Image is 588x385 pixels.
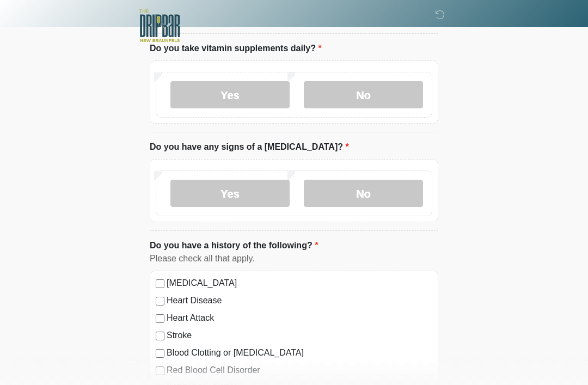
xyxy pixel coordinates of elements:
div: Please check all that apply. [150,252,438,265]
label: Heart Disease [167,294,432,307]
label: [MEDICAL_DATA] [167,277,432,290]
input: Heart Disease [156,297,164,305]
label: Blood Clotting or [MEDICAL_DATA] [167,346,432,359]
input: Stroke [156,332,164,340]
input: Red Blood Cell Disorder [156,366,164,375]
input: [MEDICAL_DATA] [156,279,164,288]
img: The DRIPBaR - New Braunfels Logo [139,8,180,44]
label: Stroke [167,329,432,342]
label: No [304,180,423,207]
label: Do you have any signs of a [MEDICAL_DATA]? [150,140,349,154]
label: No [304,81,423,108]
label: Red Blood Cell Disorder [167,364,432,377]
input: Blood Clotting or [MEDICAL_DATA] [156,349,164,358]
label: Yes [170,180,290,207]
label: Yes [170,81,290,108]
label: Heart Attack [167,311,432,325]
label: Do you have a history of the following? [150,239,318,252]
input: Heart Attack [156,314,164,323]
